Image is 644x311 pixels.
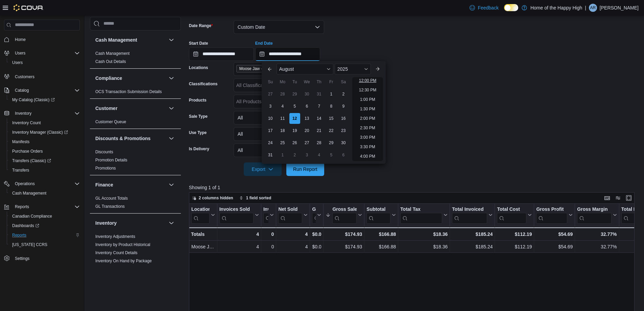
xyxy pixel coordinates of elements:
a: Inventory Manager (Classic) [9,128,71,136]
div: Net Sold [278,206,302,224]
div: Total Invoiced [452,206,487,213]
div: Total Cost [497,206,526,213]
span: GL Transactions [95,204,125,209]
div: day-3 [265,101,276,112]
button: Users [12,49,28,57]
h3: Inventory [95,220,117,226]
div: $18.36 [400,243,448,251]
div: Button. Open the year selector. 2025 is currently selected. [335,64,371,74]
span: AR [590,4,596,12]
button: Reports [1,202,82,212]
div: Discounts & Promotions [90,148,181,175]
span: 2 columns hidden [199,195,233,201]
div: Total Cost [497,206,526,224]
div: Gross Profit [536,206,567,213]
button: Export [244,162,282,176]
button: Reports [12,203,32,211]
div: Th [314,76,325,87]
a: Inventory by Product Historical [95,242,150,247]
div: 32.77% [577,230,617,238]
div: 0 [263,243,274,251]
span: Cash Management [12,191,46,196]
button: Users [1,48,82,58]
div: Gross Sales [332,206,357,224]
button: [US_STATE] CCRS [7,240,82,249]
div: day-20 [302,125,312,136]
div: Cash Management [90,49,181,68]
a: Users [9,59,25,67]
a: Cash Management [95,51,129,56]
button: Gross Profit [536,206,573,224]
h3: Finance [95,181,113,188]
button: Cash Management [167,36,175,44]
span: Cash Out Details [95,59,126,64]
div: Finance [90,194,181,213]
a: Customer Queue [95,119,126,124]
h3: Discounts & Promotions [95,135,150,142]
div: day-12 [289,113,300,124]
span: Canadian Compliance [12,214,52,219]
button: Customer [95,105,166,112]
div: day-22 [326,125,337,136]
div: Invoices Ref [263,206,268,213]
div: day-23 [338,125,349,136]
button: Users [7,58,82,67]
div: Fr [326,76,337,87]
button: Inventory [12,109,34,117]
h3: Compliance [95,75,122,82]
label: Classifications [189,81,218,87]
span: Operations [15,181,35,186]
div: $18.36 [400,230,448,238]
div: day-9 [338,101,349,112]
a: Purchase Orders [9,147,46,155]
span: Operations [12,180,80,188]
div: August, 2025 [264,88,350,161]
span: Transfers [12,168,29,173]
button: Compliance [95,75,166,82]
a: My Catalog (Classic) [9,96,57,104]
span: Inventory Count [12,120,41,126]
span: Transfers (Classic) [12,158,51,163]
span: My Catalog (Classic) [9,96,80,104]
span: Discounts [95,149,113,155]
input: Press the down key to enter a popover containing a calendar. Press the escape key to close the po... [255,47,320,61]
div: $54.69 [536,230,573,238]
span: Reports [15,204,29,209]
button: Display options [614,194,622,202]
span: Reports [9,231,80,239]
button: Home [1,35,82,44]
div: Su [265,76,276,87]
div: day-29 [289,89,300,99]
a: Home [12,36,28,44]
div: Invoices Sold [219,206,253,224]
button: Gift Cards [312,206,321,224]
span: [US_STATE] CCRS [12,242,47,247]
span: Users [12,60,23,65]
div: day-25 [277,137,288,148]
div: Subtotal [366,206,390,213]
button: Customers [1,71,82,81]
button: 2 columns hidden [189,194,236,202]
div: $112.19 [497,230,532,238]
div: $166.88 [366,230,396,238]
div: Gross Margin [577,206,611,213]
a: Inventory Count Details [95,250,138,255]
span: Users [9,59,80,67]
span: Feedback [478,4,498,11]
span: My Catalog (Classic) [12,97,55,103]
div: 4 [219,243,259,251]
button: Cash Management [7,188,82,198]
span: Inventory Manager (Classic) [12,130,68,135]
span: Users [15,50,25,56]
span: Washington CCRS [9,241,80,249]
button: Settings [1,253,82,263]
div: Location [191,206,210,224]
label: End Date [255,41,273,46]
span: 1 field sorted [246,195,271,201]
label: Sale Type [189,114,208,119]
div: day-30 [338,137,349,148]
div: Total Tax [400,206,442,224]
div: day-13 [302,113,312,124]
a: My Catalog (Classic) [7,95,82,105]
a: Transfers [9,166,32,174]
